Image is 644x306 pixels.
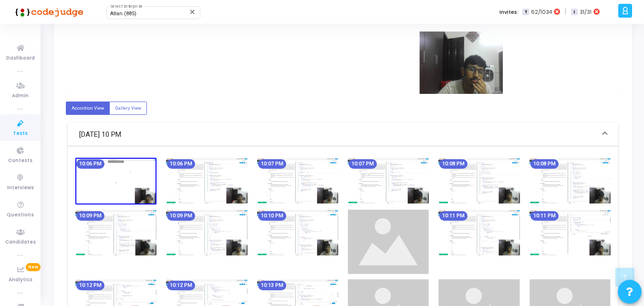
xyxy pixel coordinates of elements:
mat-chip: 10:06 PM [76,159,104,169]
mat-chip: 10:06 PM [167,159,195,169]
img: image_loading.png [348,210,429,274]
mat-chip: 10:10 PM [258,211,286,221]
span: Analytics [9,276,32,284]
mat-panel-title: [DATE] 10 PM [79,129,595,140]
mat-chip: 10:07 PM [258,159,286,169]
span: T [522,9,529,16]
mat-chip: 10:08 PM [530,159,559,169]
mat-chip: 10:12 PM [76,281,104,290]
label: Gallery View [109,102,147,114]
mat-chip: 10:09 PM [76,211,104,221]
img: screenshot-1724690266666.jpeg [348,158,429,204]
mat-chip: 10:08 PM [439,159,467,169]
span: Interviews [7,184,34,192]
img: screenshot-1724690416688.jpeg [257,210,338,255]
mat-chip: 10:11 PM [530,211,559,221]
img: screenshot-1724690176413.jpeg [75,158,156,204]
span: New [26,263,41,271]
img: screenshot-1724690296778.jpeg [438,158,519,204]
span: Candidates [5,238,36,246]
span: 31/31 [580,8,592,16]
span: Contests [8,157,32,165]
mat-expansion-panel-header: [DATE] 10 PM [68,122,618,146]
img: screenshot-1724690206805.jpeg [166,158,247,204]
mat-chip: 10:13 PM [258,281,286,290]
span: 62/1034 [531,8,552,16]
span: Atlan (885) [110,10,136,17]
img: screenshot-1724690326667.jpeg [530,158,611,204]
span: Tests [13,130,28,138]
img: screenshot-1724690386685.jpeg [166,210,247,255]
img: screenshot-1724690476714.jpeg [438,210,519,255]
mat-chip: 10:11 PM [439,211,467,221]
label: Accordion View [66,102,110,114]
mat-icon: Clear [189,8,197,16]
img: screenshot-1724690236666.jpeg [257,158,338,204]
img: screenshot-1724690356607.jpeg [75,210,156,255]
span: I [571,9,577,16]
mat-chip: 10:09 PM [167,211,195,221]
span: Dashboard [6,54,35,62]
img: screenshot-1724690506616.jpeg [530,210,611,255]
mat-chip: 10:12 PM [167,281,195,290]
img: logo [12,2,83,21]
span: Admin [12,92,29,100]
span: Questions [7,211,34,219]
span: | [565,7,566,17]
label: Invites: [499,8,519,16]
mat-chip: 10:07 PM [349,159,377,169]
